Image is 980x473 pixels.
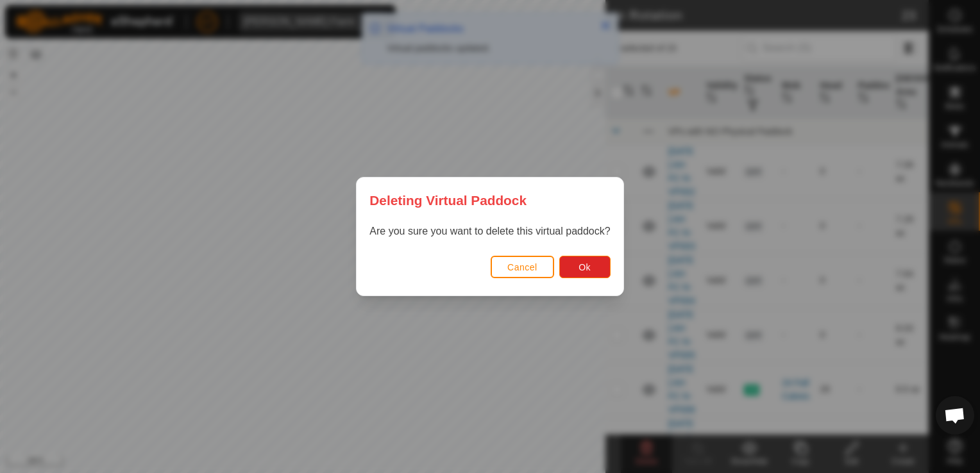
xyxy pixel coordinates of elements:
[369,190,527,210] span: Deleting Virtual Paddock
[491,256,554,278] button: Cancel
[369,224,610,239] p: Are you sure you want to delete this virtual paddock?
[507,262,537,272] span: Cancel
[579,262,591,272] span: Ok
[936,396,974,435] div: Open chat
[559,256,611,278] button: Ok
